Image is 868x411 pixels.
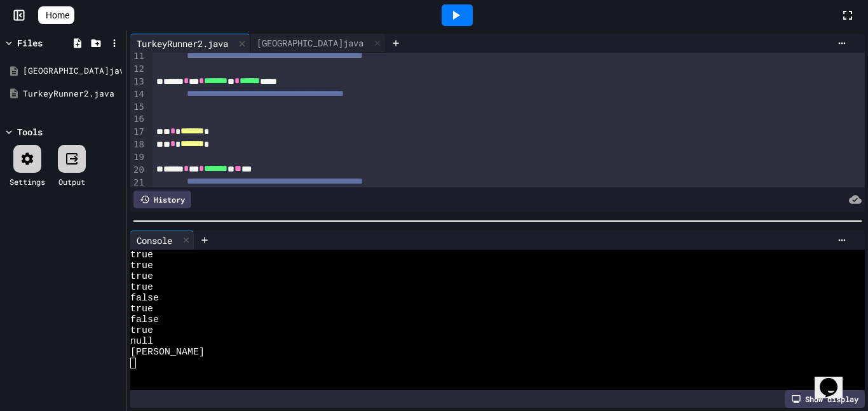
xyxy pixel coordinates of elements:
[38,6,74,24] a: Home
[130,63,146,76] div: 12
[130,113,146,126] div: 16
[130,50,146,63] div: 11
[250,36,370,50] div: [GEOGRAPHIC_DATA]java
[133,191,191,208] div: History
[17,125,43,138] div: Tools
[130,34,250,53] div: TurkeyRunner2.java
[46,9,69,22] span: Home
[130,101,146,114] div: 15
[250,34,386,53] div: [GEOGRAPHIC_DATA]java
[17,36,43,50] div: Files
[130,304,153,314] span: true
[130,314,159,325] span: false
[130,336,153,347] span: null
[130,260,153,271] span: true
[130,88,146,101] div: 14
[23,65,122,77] div: [GEOGRAPHIC_DATA]java
[130,282,153,293] span: true
[130,151,146,164] div: 19
[130,126,146,138] div: 17
[785,390,865,408] div: Show display
[130,164,146,177] div: 20
[130,271,153,282] span: true
[815,360,855,398] iframe: chat widget
[58,176,85,187] div: Output
[130,76,146,88] div: 13
[130,293,159,304] span: false
[10,176,45,187] div: Settings
[130,347,205,358] span: [PERSON_NAME]
[130,234,179,247] div: Console
[130,138,146,151] div: 18
[130,250,153,260] span: true
[23,88,122,100] div: TurkeyRunner2.java
[130,325,153,336] span: true
[130,37,234,50] div: TurkeyRunner2.java
[130,177,146,189] div: 21
[130,231,194,250] div: Console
